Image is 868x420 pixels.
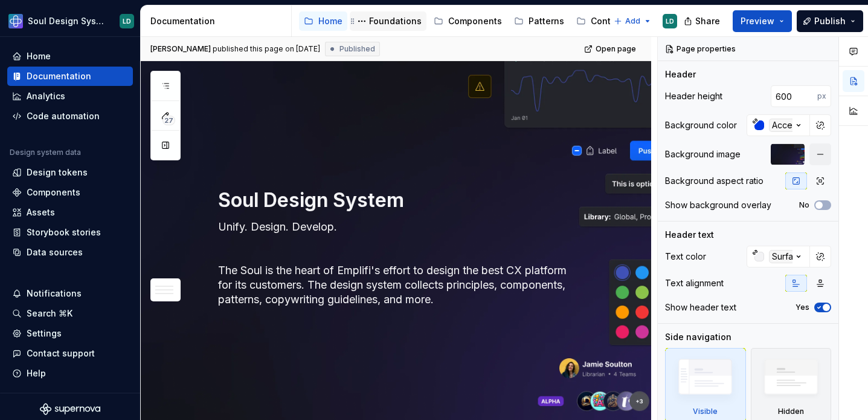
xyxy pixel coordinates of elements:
div: Data sources [27,246,83,258]
button: Publish [797,10,863,32]
div: Design tokens [27,166,88,179]
div: Analytics [27,90,65,102]
div: Components [448,15,502,27]
a: Home [7,47,133,66]
div: Home [318,15,342,27]
div: Soul Design System [28,15,105,27]
label: Yes [796,303,809,312]
div: Side navigation [665,331,731,343]
div: Code automation [27,110,100,122]
div: Patterns [529,15,564,27]
button: Add [610,13,655,30]
div: Header [665,68,696,80]
a: Components [7,183,133,202]
div: Home [27,50,51,62]
input: Auto [771,85,817,107]
div: Documentation [150,15,286,27]
div: Text alignment [665,277,724,289]
div: Search ⌘K [27,307,72,320]
div: Foundations [369,15,422,27]
div: Accent [769,119,803,132]
label: No [799,200,809,210]
div: LD [123,16,131,26]
button: Surface accent [747,246,810,267]
button: Preview [733,10,792,32]
span: 27 [162,116,175,125]
span: Share [695,15,720,27]
span: Preview [741,15,774,27]
span: Add [625,16,640,26]
button: Share [678,10,728,32]
div: LD [666,16,674,26]
div: Help [27,367,46,379]
svg: Supernova Logo [40,403,100,415]
button: Soul Design SystemLD [2,8,138,34]
a: Content [571,11,629,31]
a: Foundations [350,11,426,31]
button: Notifications [7,284,133,303]
a: Settings [7,324,133,343]
span: [PERSON_NAME] [150,44,211,54]
div: Surface accent [769,250,836,263]
div: Content [591,15,625,27]
textarea: Soul Design System [216,186,600,215]
div: Contact support [27,347,95,359]
a: Code automation [7,107,133,126]
a: Design tokens [7,163,133,182]
a: Home [299,11,347,31]
button: Search ⌘K [7,304,133,323]
div: Storybook stories [27,226,101,238]
div: Background color [665,119,737,131]
div: Notifications [27,287,82,300]
img: 1ea0bd9b-656a-4045-8d3b-f5d01442cdbd.png [8,14,23,28]
div: Hidden [778,407,804,416]
div: Text color [665,251,706,263]
textarea: Unify. Design. Develop. The Soul is the heart of Emplifi's effort to design the best CX platform ... [216,217,600,309]
div: Header height [665,90,722,102]
a: Documentation [7,67,133,86]
a: Open page [580,41,641,57]
div: Background aspect ratio [665,175,764,187]
span: Published [339,44,375,54]
button: Contact support [7,344,133,363]
div: Components [27,186,80,199]
div: Design system data [10,148,81,157]
div: published this page on [DATE] [213,44,320,54]
div: Assets [27,206,55,218]
p: px [817,91,826,101]
div: Background image [665,148,741,160]
a: Analytics [7,87,133,106]
span: Open page [596,44,636,54]
a: Data sources [7,243,133,262]
div: Documentation [27,70,91,82]
a: Patterns [509,11,569,31]
div: Header text [665,229,714,241]
div: Settings [27,327,62,340]
a: Components [429,11,507,31]
div: Page tree [299,9,608,33]
button: Help [7,364,133,383]
div: Show header text [665,301,736,313]
div: Show background overlay [665,199,771,211]
span: Publish [814,15,846,27]
div: Visible [693,407,718,416]
button: Accent [747,114,810,136]
a: Assets [7,203,133,222]
a: Storybook stories [7,223,133,242]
